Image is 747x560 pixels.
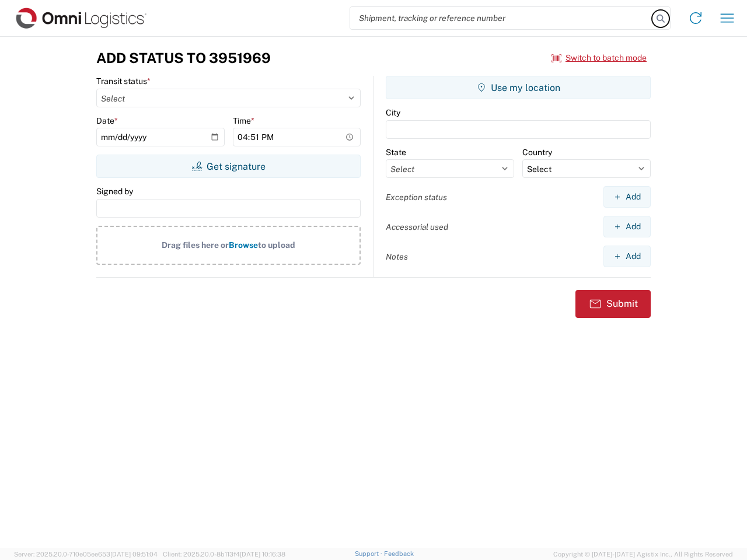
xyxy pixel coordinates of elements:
[96,76,151,86] label: Transit status
[553,549,733,559] span: Copyright © [DATE]-[DATE] Agistix Inc., All Rights Reserved
[386,222,448,232] label: Accessorial used
[603,216,651,237] button: Add
[163,551,285,558] span: Client: 2025.20.0-8b113f4
[229,240,258,250] span: Browse
[14,551,158,558] span: Server: 2025.20.0-710e05ee653
[603,246,651,267] button: Add
[575,290,651,318] button: Submit
[233,116,254,126] label: Time
[384,550,414,557] a: Feedback
[355,550,384,557] a: Support
[386,192,447,202] label: Exception status
[240,551,285,558] span: [DATE] 10:16:38
[386,147,406,157] label: State
[96,155,361,178] button: Get signature
[258,240,295,250] span: to upload
[96,116,118,126] label: Date
[386,76,651,99] button: Use my location
[350,7,652,29] input: Shipment, tracking or reference number
[603,186,651,208] button: Add
[110,551,158,558] span: [DATE] 09:51:04
[96,186,133,197] label: Signed by
[162,240,229,250] span: Drag files here or
[96,50,271,66] h3: Add Status to 3951969
[522,147,552,157] label: Country
[386,107,400,118] label: City
[386,251,408,262] label: Notes
[551,48,647,68] button: Switch to batch mode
